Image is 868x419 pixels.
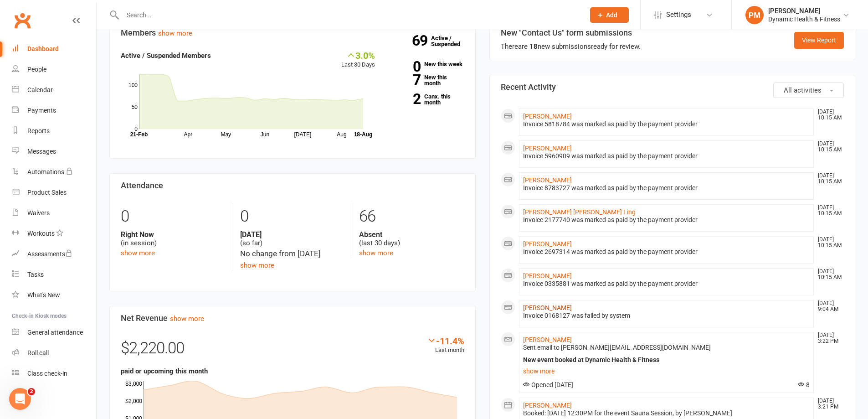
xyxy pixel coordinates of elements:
[768,7,840,15] div: [PERSON_NAME]
[12,244,96,264] a: Assessments
[12,80,96,100] a: Calendar
[121,314,464,323] h3: Net Revenue
[427,336,464,346] div: -11.4%
[784,86,822,94] span: All activities
[798,381,810,388] span: 8
[523,176,572,184] a: [PERSON_NAME]
[431,28,471,54] a: 69Active / Suspended
[412,34,431,47] strong: 69
[523,272,572,279] a: [PERSON_NAME]
[523,208,636,216] a: [PERSON_NAME] [PERSON_NAME] Ling
[523,356,810,364] div: New event booked at Dynamic Health & Fitness
[359,249,393,257] a: show more
[121,203,226,230] div: 0
[606,11,617,19] span: Add
[590,7,629,23] button: Add
[813,269,843,280] time: [DATE] 10:15 AM
[666,5,691,25] span: Settings
[240,261,274,269] a: show more
[12,182,96,203] a: Product Sales
[501,28,641,37] h3: New "Contact Us" form submissions
[9,388,31,410] iframe: Intercom live chat
[813,205,843,217] time: [DATE] 10:15 AM
[813,398,843,410] time: [DATE] 3:21 PM
[523,304,572,311] a: [PERSON_NAME]
[523,120,810,128] div: Invoice 5818784 was marked as paid by the payment provider
[27,329,83,336] div: General attendance
[27,349,49,357] div: Roll call
[12,322,96,343] a: General attendance kiosk mode
[359,203,464,230] div: 66
[359,230,464,248] div: (last 30 days)
[813,109,843,121] time: [DATE] 10:15 AM
[27,148,56,155] div: Messages
[501,41,641,52] div: There are new submissions ready for review.
[523,113,572,120] a: [PERSON_NAME]
[27,189,67,196] div: Product Sales
[240,203,345,230] div: 0
[389,92,421,106] strong: 2
[28,388,35,395] span: 2
[12,363,96,384] a: Class kiosk mode
[523,280,810,288] div: Invoice 0335881 was marked as paid by the payment provider
[12,59,96,80] a: People
[27,271,44,278] div: Tasks
[12,223,96,244] a: Workouts
[27,86,53,93] div: Calendar
[813,237,843,248] time: [DATE] 10:15 AM
[523,344,711,351] span: Sent email to [PERSON_NAME][EMAIL_ADDRESS][DOMAIN_NAME]
[813,141,843,153] time: [DATE] 10:15 AM
[27,209,50,217] div: Waivers
[523,248,810,256] div: Invoice 2697314 was marked as paid by the payment provider
[341,50,375,70] div: Last 30 Days
[773,83,844,98] button: All activities
[27,127,50,134] div: Reports
[523,152,810,160] div: Invoice 5960909 was marked as paid by the payment provider
[121,28,464,37] h3: Members
[745,6,764,24] div: PM
[523,145,572,152] a: [PERSON_NAME]
[121,230,226,248] div: (in session)
[12,343,96,363] a: Roll call
[341,50,375,60] div: 3.0%
[768,15,840,23] div: Dynamic Health & Fitness
[121,336,464,366] div: $2,220.00
[813,332,843,344] time: [DATE] 3:22 PM
[240,248,345,260] div: No change from [DATE]
[27,370,67,377] div: Class check-in
[240,230,345,239] strong: [DATE]
[27,66,46,73] div: People
[389,61,464,67] a: 0New this week
[11,9,34,32] a: Clubworx
[12,121,96,141] a: Reports
[12,203,96,223] a: Waivers
[359,230,464,239] strong: Absent
[523,216,810,224] div: Invoice 2177740 was marked as paid by the payment provider
[170,315,204,323] a: show more
[523,381,573,388] span: Opened [DATE]
[529,42,538,51] strong: 18
[523,365,810,378] a: show more
[523,409,810,417] div: Booked: [DATE] 12:30PM for the event Sauna Session, by [PERSON_NAME]
[12,100,96,121] a: Payments
[121,181,464,190] h3: Attendance
[27,291,60,299] div: What's New
[12,141,96,162] a: Messages
[813,173,843,185] time: [DATE] 10:15 AM
[427,336,464,355] div: Last month
[523,312,810,320] div: Invoice 0168127 was failed by system
[794,32,844,48] a: View Report
[501,83,844,92] h3: Recent Activity
[12,285,96,305] a: What's New
[121,230,226,239] strong: Right Now
[27,45,59,52] div: Dashboard
[120,9,578,21] input: Search...
[523,402,572,409] a: [PERSON_NAME]
[12,264,96,285] a: Tasks
[389,74,464,86] a: 7New this month
[12,39,96,59] a: Dashboard
[389,60,421,73] strong: 0
[813,300,843,312] time: [DATE] 9:04 AM
[121,52,211,60] strong: Active / Suspended Members
[121,249,155,257] a: show more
